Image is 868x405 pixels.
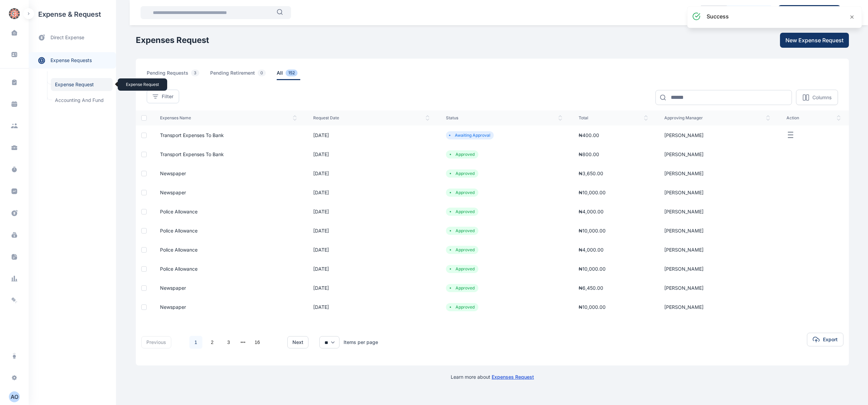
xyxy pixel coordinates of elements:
[147,70,202,80] span: pending requests
[492,374,534,380] a: Expenses Request
[160,304,186,310] a: Newspaper
[160,170,186,176] a: Newspaper
[51,94,113,107] a: Accounting and Fund
[664,115,770,121] span: approving manager
[579,132,599,138] span: ₦ 400.00
[785,36,843,44] span: New Expense Request
[191,70,199,76] span: 3
[189,335,203,349] li: 1
[9,391,20,402] button: AO
[656,125,778,145] td: [PERSON_NAME]
[147,70,210,80] a: pending requests3
[162,93,173,100] span: Filter
[656,259,778,279] td: [PERSON_NAME]
[286,70,298,76] span: 152
[147,90,179,103] button: Filter
[222,336,235,349] a: 3
[446,115,562,121] span: status
[656,279,778,298] td: [PERSON_NAME]
[160,285,186,291] a: Newspaper
[250,335,264,349] li: 16
[449,285,476,291] li: Approved
[189,336,202,349] a: 1
[51,78,113,91] span: Expense Request
[579,285,603,291] span: ₦ 6,450.00
[206,336,219,349] a: 2
[160,209,198,214] a: Police Allowance
[579,170,603,176] span: ₦ 3,650.00
[177,337,186,347] li: 上一页
[823,336,838,343] span: Export
[160,132,224,138] a: Transport Expenses to Bank
[451,374,534,380] p: Learn more about
[277,70,300,80] span: all
[305,298,438,317] td: [DATE]
[305,202,438,221] td: [DATE]
[656,164,778,183] td: [PERSON_NAME]
[277,70,308,80] a: all152
[210,70,269,80] span: pending retirement
[205,335,219,349] li: 2
[305,279,438,298] td: [DATE]
[29,29,116,47] a: direct expense
[141,336,171,348] button: previous
[160,247,198,253] a: Police Allowance
[305,145,438,164] td: [DATE]
[449,304,476,310] li: Approved
[449,152,476,157] li: Approved
[579,115,648,121] span: total
[238,337,248,347] li: 向后 3 页
[222,335,235,349] li: 3
[449,171,476,176] li: Approved
[160,151,224,157] a: Transport Expenses to Bank
[29,47,116,69] div: expense requests
[707,12,729,20] h3: success
[136,35,209,46] h1: Expenses Request
[29,52,116,69] a: expense requests
[160,266,198,272] a: Police Allowance
[579,304,606,310] span: ₦ 10,000.00
[160,228,198,234] a: Police Allowance
[449,209,476,214] li: Approved
[305,259,438,279] td: [DATE]
[579,266,606,272] span: ₦ 10,000.00
[258,70,266,76] span: 0
[449,228,476,234] li: Approved
[305,240,438,259] td: [DATE]
[160,115,297,121] span: expenses Name
[656,183,778,202] td: [PERSON_NAME]
[780,33,849,48] button: New Expense Request
[656,202,778,221] td: [PERSON_NAME]
[449,266,476,272] li: Approved
[50,34,84,41] span: direct expense
[579,151,599,157] span: ₦ 800.00
[305,183,438,202] td: [DATE]
[579,228,606,234] span: ₦ 10,000.00
[449,190,476,195] li: Approved
[656,145,778,164] td: [PERSON_NAME]
[51,78,113,91] a: Expense RequestExpense Request
[807,333,843,346] button: Export
[579,190,606,195] span: ₦ 10,000.00
[449,247,476,253] li: Approved
[305,221,438,240] td: [DATE]
[313,115,430,121] span: request date
[305,125,438,145] td: [DATE]
[344,339,378,346] div: Items per page
[160,190,186,195] a: Newspaper
[579,247,604,253] span: ₦ 4,000.00
[796,90,838,105] button: Columns
[251,336,264,349] a: 16
[241,337,246,347] button: next page
[287,336,308,348] button: next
